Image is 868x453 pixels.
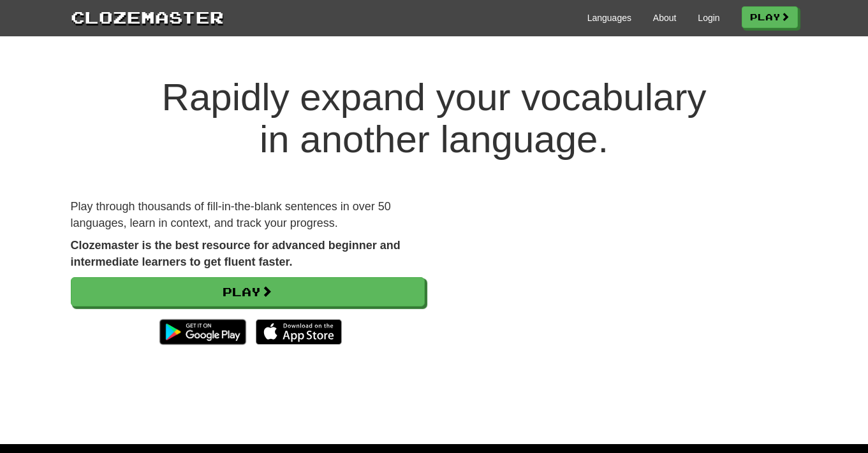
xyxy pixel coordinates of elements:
a: About [653,11,677,24]
a: Languages [587,11,631,24]
strong: Clozemaster is the best resource for advanced beginner and intermediate learners to get fluent fa... [71,239,401,268]
p: Play through thousands of fill-in-the-blank sentences in over 50 languages, learn in context, and... [71,199,425,231]
a: Play [71,277,425,306]
a: Login [698,11,719,24]
a: Clozemaster [71,5,224,29]
a: Play [742,6,798,28]
img: Get it on Google Play [153,313,252,351]
img: Download_on_the_App_Store_Badge_US-UK_135x40-25178aeef6eb6b83b96f5f2d004eda3bffbb37122de64afbaef7... [256,319,342,345]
